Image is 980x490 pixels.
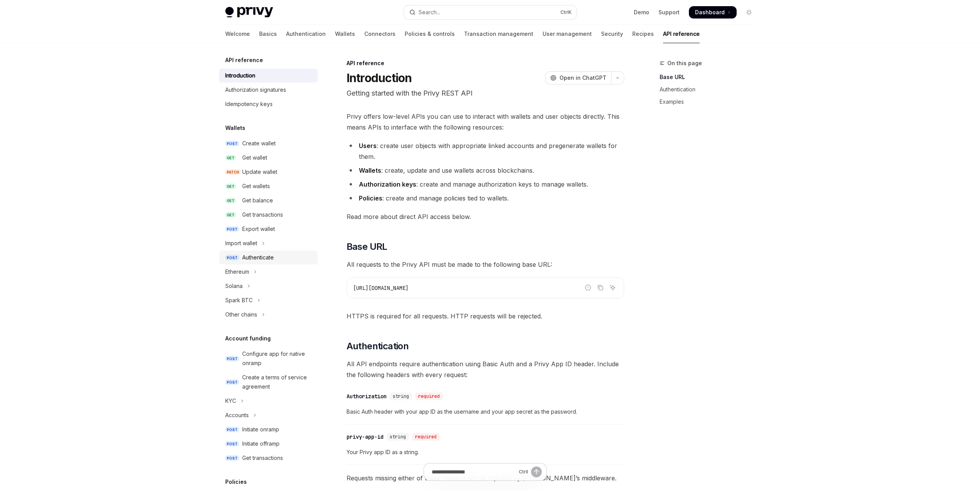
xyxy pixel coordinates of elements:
a: Policies & controls [405,25,455,43]
span: Read more about direct API access below. [347,211,624,222]
button: Toggle Solana section [219,279,318,293]
a: GETGet wallet [219,151,318,165]
a: Examples [660,96,761,108]
li: : create, update and use wallets across blockchains. [347,165,624,176]
span: Authentication [347,340,409,352]
div: KYC [225,396,236,406]
strong: Authorization keys [359,180,416,188]
div: Solana [225,281,243,291]
span: POST [225,255,239,261]
span: Basic Auth header with your app ID as the username and your app secret as the password. [347,407,624,416]
div: Get transactions [242,210,283,219]
button: Toggle dark mode [743,6,755,19]
a: Authentication [660,83,761,96]
a: POSTInitiate onramp [219,423,318,436]
p: Getting started with the Privy REST API [347,88,624,99]
img: light logo [225,7,273,18]
div: Other chains [225,310,257,319]
a: Dashboard [689,6,737,19]
span: POST [225,356,239,362]
button: Ask AI [608,283,618,293]
div: Get transactions [242,453,283,463]
button: Toggle Other chains section [219,308,318,322]
a: GETGet balance [219,194,318,207]
h5: Wallets [225,123,245,133]
span: string [390,434,406,440]
a: Recipes [632,25,654,43]
h5: Policies [225,477,247,487]
strong: Users [359,142,377,150]
span: POST [225,427,239,433]
span: POST [225,441,239,447]
span: All API endpoints require authentication using Basic Auth and a Privy App ID header. Include the ... [347,359,624,380]
span: Your Privy app ID as a string. [347,448,624,457]
a: PATCHUpdate wallet [219,165,318,179]
span: On this page [667,59,702,68]
a: Basics [259,25,277,43]
button: Toggle Ethereum section [219,265,318,279]
a: Base URL [660,71,761,83]
a: API reference [663,25,700,43]
span: Ctrl K [560,9,572,15]
span: POST [225,226,239,232]
span: string [393,393,409,399]
span: POST [225,455,239,461]
a: Introduction [219,69,318,83]
div: Get wallets [242,182,270,191]
a: POSTInitiate offramp [219,437,318,451]
div: Introduction [225,71,255,80]
span: HTTPS is required for all requests. HTTP requests will be rejected. [347,311,624,322]
span: GET [225,184,236,189]
a: POSTExport wallet [219,222,318,236]
div: API reference [347,59,624,67]
div: Import wallet [225,239,257,248]
span: GET [225,155,236,161]
button: Open in ChatGPT [545,71,611,84]
strong: Policies [359,194,382,202]
div: Create wallet [242,139,276,148]
div: Get wallet [242,153,267,162]
span: Base URL [347,241,387,253]
button: Toggle Import wallet section [219,236,318,250]
a: Demo [634,8,649,16]
div: Initiate onramp [242,425,279,434]
div: Idempotency keys [225,99,273,109]
a: Connectors [364,25,395,43]
div: Authorization [347,392,387,400]
button: Toggle Accounts section [219,408,318,422]
span: GET [225,198,236,204]
input: Ask a question... [432,463,516,480]
a: User management [543,25,592,43]
a: POSTAuthenticate [219,251,318,264]
div: Initiate offramp [242,439,280,448]
div: Search... [419,8,440,17]
div: Accounts [225,411,249,420]
h5: API reference [225,56,263,65]
a: Authorization signatures [219,83,318,97]
button: Toggle KYC section [219,394,318,408]
div: required [415,392,443,400]
span: [URL][DOMAIN_NAME] [353,285,409,291]
span: All requests to the Privy API must be made to the following base URL: [347,259,624,270]
button: Copy the contents from the code block [595,283,605,293]
div: Spark BTC [225,296,253,305]
a: POSTCreate a terms of service agreement [219,370,318,394]
a: GETGet wallets [219,179,318,193]
a: Transaction management [464,25,533,43]
div: required [412,433,440,441]
div: Create a terms of service agreement [242,373,313,391]
strong: Wallets [359,167,381,174]
div: privy-app-id [347,433,384,441]
div: Export wallet [242,224,275,234]
div: Update wallet [242,167,277,177]
span: Open in ChatGPT [560,74,606,82]
span: POST [225,379,239,385]
a: POSTCreate wallet [219,136,318,150]
a: POSTConfigure app for native onramp [219,347,318,370]
button: Report incorrect code [583,283,593,293]
a: Support [658,8,680,16]
a: Welcome [225,25,250,43]
a: Wallets [335,25,355,43]
a: GETGet transactions [219,208,318,222]
div: Authenticate [242,253,274,262]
